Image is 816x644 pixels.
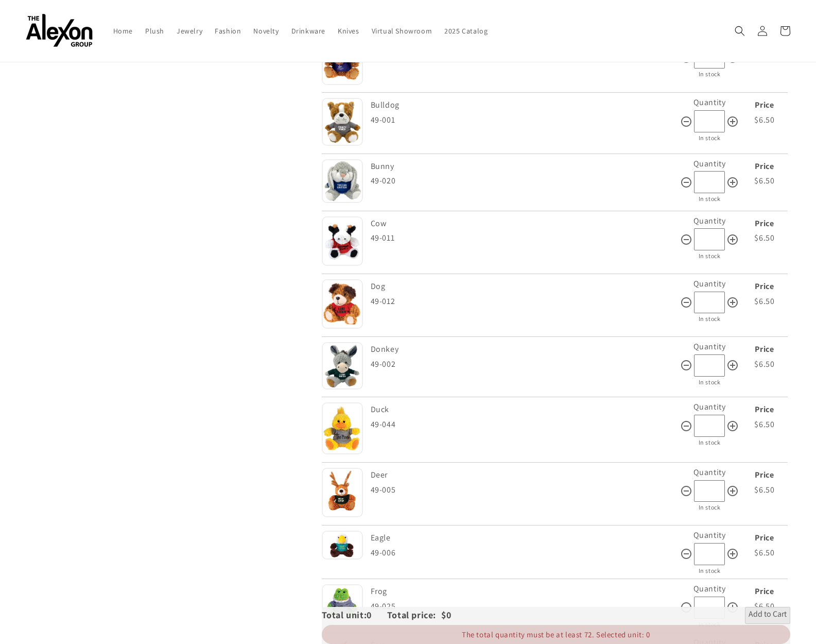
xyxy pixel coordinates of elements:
[322,584,363,620] img: Frog
[680,193,739,205] div: In stock
[754,296,774,307] span: $6.50
[322,342,363,389] img: Donkey
[145,26,164,36] span: Plush
[322,159,363,203] img: Bunny
[680,313,739,325] div: In stock
[741,584,788,599] div: Price
[372,26,432,36] span: Virtual Showroom
[215,26,241,36] span: Fashion
[693,467,726,478] label: Quantity
[693,583,726,594] label: Quantity
[741,342,788,357] div: Price
[322,216,363,266] img: Cow
[741,98,788,113] div: Price
[322,607,441,623] div: Total unit: Total price:
[322,98,363,145] img: Bulldog
[322,625,790,644] div: The total quantity must be at least 72. Selected unit: 0
[371,279,678,294] div: Dog
[741,402,788,417] div: Price
[680,377,739,388] div: In stock
[693,278,726,289] label: Quantity
[113,26,133,36] span: Home
[680,437,739,448] div: In stock
[371,584,678,599] div: Frog
[247,20,285,42] a: Novelty
[741,279,788,294] div: Price
[371,357,680,372] div: 49-002
[754,175,774,186] span: $6.50
[754,547,774,558] span: $6.50
[338,26,359,36] span: Knives
[754,359,774,369] span: $6.50
[680,132,739,144] div: In stock
[170,20,209,42] a: Jewelry
[371,599,680,614] div: 49-025
[693,97,726,108] label: Quantity
[371,174,680,189] div: 49-020
[371,468,678,483] div: Deer
[444,26,488,36] span: 2025 Catalog
[741,159,788,174] div: Price
[680,69,739,80] div: In stock
[693,341,726,352] label: Quantity
[680,502,739,513] div: In stock
[371,531,678,546] div: Eagle
[26,14,93,48] img: The Alexon Group
[680,565,739,577] div: In stock
[371,113,680,128] div: 49-001
[438,20,494,42] a: 2025 Catalog
[754,601,774,612] span: $6.50
[371,402,678,417] div: Duck
[253,26,279,36] span: Novelty
[367,609,387,621] span: 0
[693,401,726,412] label: Quantity
[741,468,788,483] div: Price
[754,114,774,125] span: $6.50
[209,20,247,42] a: Fashion
[745,607,790,623] button: Add to Cart
[693,158,726,169] label: Quantity
[371,98,678,113] div: Bulldog
[749,609,787,621] span: Add to Cart
[332,20,366,42] a: Knives
[107,20,139,42] a: Home
[371,342,678,357] div: Donkey
[322,531,363,560] img: Eagle
[371,483,680,498] div: 49-005
[754,484,774,495] span: $6.50
[371,546,680,561] div: 49-006
[754,419,774,430] span: $6.50
[680,250,739,262] div: In stock
[139,20,170,42] a: Plush
[693,530,726,540] label: Quantity
[371,417,680,432] div: 49-044
[177,26,202,36] span: Jewelry
[291,26,325,36] span: Drinkware
[741,216,788,231] div: Price
[285,20,332,42] a: Drinkware
[371,294,680,309] div: 49-012
[741,531,788,546] div: Price
[322,402,363,454] img: Duck
[371,231,680,246] div: 49-011
[322,468,363,517] img: Deer
[728,20,751,42] summary: Search
[322,279,363,329] img: Dog
[371,159,678,174] div: Bunny
[693,215,726,226] label: Quantity
[371,216,678,231] div: Cow
[441,609,451,621] span: $0
[754,232,774,243] span: $6.50
[366,20,439,42] a: Virtual Showroom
